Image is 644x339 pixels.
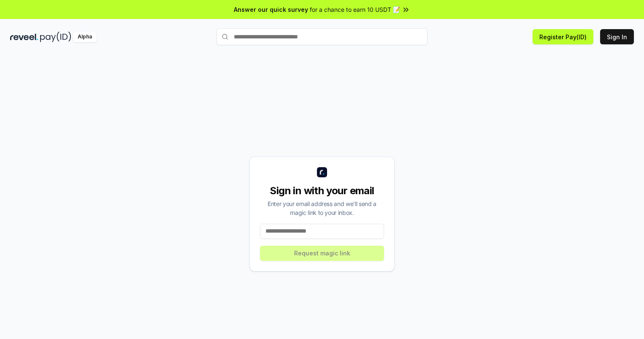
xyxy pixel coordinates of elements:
button: Register Pay(ID) [533,29,593,44]
img: reveel_dark [10,32,38,42]
span: Answer our quick survey [234,5,308,14]
div: Sign in with your email [260,184,384,198]
span: for a chance to earn 10 USDT 📝 [310,5,400,14]
div: Enter your email address and we’ll send a magic link to your inbox. [260,199,384,217]
img: logo_small [317,167,327,177]
button: Sign In [600,29,634,44]
div: Alpha [73,32,97,42]
img: pay_id [40,32,71,42]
